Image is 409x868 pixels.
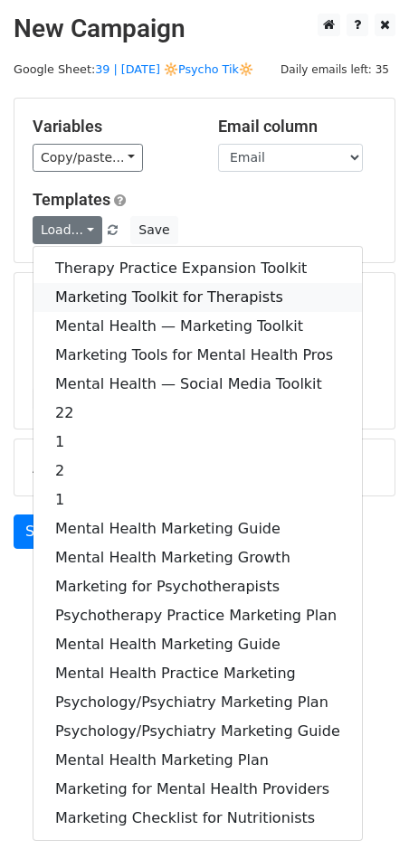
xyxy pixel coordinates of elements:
h5: Email column [218,117,376,137]
a: 39 | [DATE] 🔆Psycho Tik🔆 [95,62,253,76]
a: Psychotherapy Practice Marketing Plan [33,601,362,630]
a: Mental Health Marketing Growth [33,543,362,572]
a: Load... [33,216,102,244]
a: Psychology/Psychiatry Marketing Plan [33,688,362,717]
h5: Variables [33,117,191,137]
a: Therapy Practice Expansion Toolkit [33,254,362,283]
iframe: Chat Widget [319,781,409,868]
a: Marketing for Psychotherapists [33,572,362,601]
small: Google Sheet: [14,62,253,76]
a: Psychology/Psychiatry Marketing Guide [33,717,362,746]
a: Mental Health — Marketing Toolkit [33,312,362,341]
button: Save [130,216,177,244]
a: Daily emails left: 35 [274,62,395,76]
a: Mental Health Marketing Plan [33,746,362,775]
a: Marketing Checklist for Nutritionists [33,804,362,833]
a: 22 [33,399,362,428]
a: Templates [33,190,110,209]
a: Marketing for Mental Health Providers [33,775,362,804]
a: 1 [33,486,362,514]
a: Mental Health — Social Media Toolkit [33,370,362,399]
a: Marketing Toolkit for Therapists [33,283,362,312]
a: Mental Health Marketing Guide [33,630,362,659]
h2: New Campaign [14,14,395,44]
a: Mental Health Marketing Guide [33,514,362,543]
a: Copy/paste... [33,144,143,172]
span: Daily emails left: 35 [274,60,395,80]
a: Marketing Tools for Mental Health Pros [33,341,362,370]
a: Send [14,514,73,549]
a: 2 [33,457,362,486]
a: Mental Health Practice Marketing [33,659,362,688]
a: 1 [33,428,362,457]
